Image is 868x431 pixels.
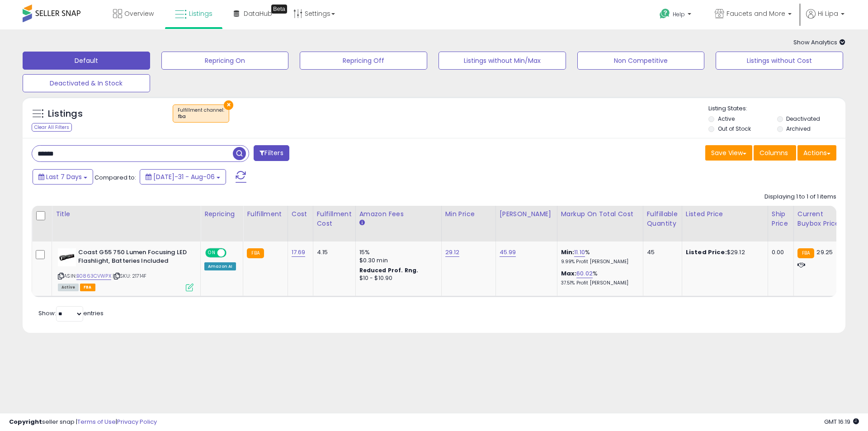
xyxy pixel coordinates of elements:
[818,9,838,18] span: Hi Lipa
[754,145,796,161] button: Columns
[317,248,349,256] div: 4.15
[673,10,685,18] span: Help
[76,272,111,280] a: B0863CVWPX
[561,280,636,286] p: 37.51% Profit [PERSON_NAME]
[359,248,434,256] div: 15%
[686,248,761,256] div: $29.12
[561,209,639,219] div: Markup on Total Cost
[708,104,845,113] p: Listing States:
[445,209,492,219] div: Min Price
[561,270,636,286] div: %
[500,248,516,257] a: 45.99
[764,193,836,201] div: Displaying 1 to 1 of 1 items
[300,52,427,70] button: Repricing Off
[561,259,636,265] p: 9.99% Profit [PERSON_NAME]
[786,125,811,133] label: Archived
[659,8,670,19] i: Get Help
[23,74,150,92] button: Deactivated & In Stock
[48,108,83,120] h5: Listings
[178,107,224,120] span: Fulfillment channel :
[577,52,705,70] button: Non Competitive
[58,248,76,266] img: 31MvLwBvwsL._SL40_.jpg
[359,266,419,274] b: Reduced Prof. Rng.
[247,248,264,258] small: FBA
[271,5,287,14] div: Tooltip anchor
[161,52,289,70] button: Repricing On
[686,248,727,256] b: Listed Price:
[576,269,593,278] a: 60.02
[33,169,93,185] button: Last 7 Days
[652,1,700,29] a: Help
[797,209,844,228] div: Current Buybox Price
[204,209,239,219] div: Repricing
[439,52,566,70] button: Listings without Min/Max
[561,269,577,278] b: Max:
[816,248,833,256] span: 29.25
[716,52,843,70] button: Listings without Cost
[359,256,434,265] div: $0.30 min
[32,123,72,132] div: Clear All Filters
[647,248,675,256] div: 45
[153,172,215,181] span: [DATE]-31 - Aug-06
[574,248,585,257] a: 11.10
[189,9,212,18] span: Listings
[772,209,790,228] div: Ship Price
[793,38,845,47] span: Show Analytics
[292,248,306,257] a: 17.69
[140,169,226,185] button: [DATE]-31 - Aug-06
[78,248,188,267] b: Coast G55 750 Lumen Focusing LED Flashlight, Batteries Included
[23,52,150,70] button: Default
[58,284,79,291] span: All listings currently available for purchase on Amazon
[38,309,104,317] span: Show: entries
[225,249,240,257] span: OFF
[224,100,233,110] button: ×
[705,145,752,161] button: Save View
[247,209,283,219] div: Fulfillment
[561,248,575,256] b: Min:
[56,209,197,219] div: Title
[759,148,788,157] span: Columns
[244,9,272,18] span: DataHub
[204,262,236,270] div: Amazon AI
[806,9,844,29] a: Hi Lipa
[772,248,787,256] div: 0.00
[500,209,553,219] div: [PERSON_NAME]
[292,209,309,219] div: Cost
[206,249,217,257] span: ON
[94,173,136,182] span: Compared to:
[178,114,224,120] div: fba
[124,9,154,18] span: Overview
[557,206,643,242] th: The percentage added to the cost of goods (COGS) that forms the calculator for Min & Max prices.
[686,209,764,219] div: Listed Price
[317,209,352,228] div: Fulfillment Cost
[647,209,678,228] div: Fulfillable Quantity
[561,248,636,265] div: %
[46,172,82,181] span: Last 7 Days
[359,219,365,227] small: Amazon Fees.
[359,209,438,219] div: Amazon Fees
[58,248,193,290] div: ASIN:
[797,248,814,258] small: FBA
[718,115,735,123] label: Active
[80,284,95,291] span: FBA
[718,125,751,133] label: Out of Stock
[797,145,836,161] button: Actions
[359,275,434,282] div: $10 - $10.90
[726,9,785,18] span: Faucets and More
[445,248,460,257] a: 29.12
[113,272,146,279] span: | SKU: 21714F
[254,145,289,161] button: Filters
[786,115,820,123] label: Deactivated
